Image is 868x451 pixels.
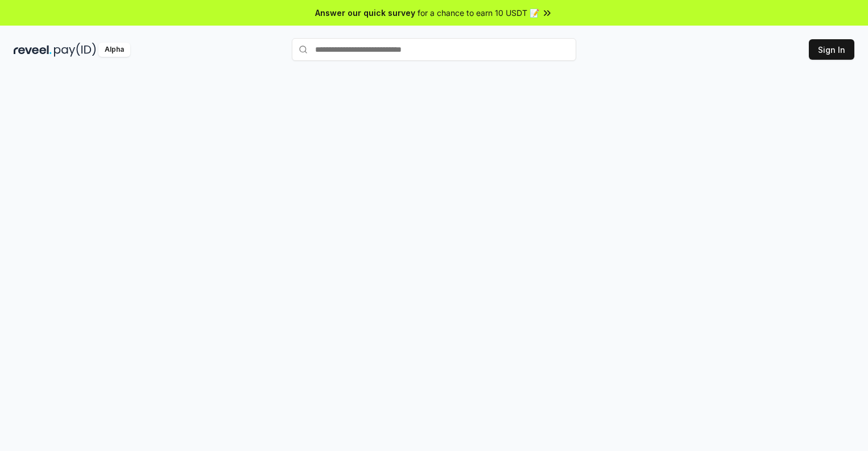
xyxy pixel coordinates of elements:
[418,7,539,19] span: for a chance to earn 10 USDT 📝
[315,7,415,19] span: Answer our quick survey
[809,39,854,60] button: Sign In
[98,43,130,57] div: Alpha
[14,43,52,57] img: reveel_dark
[54,43,96,57] img: pay_id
